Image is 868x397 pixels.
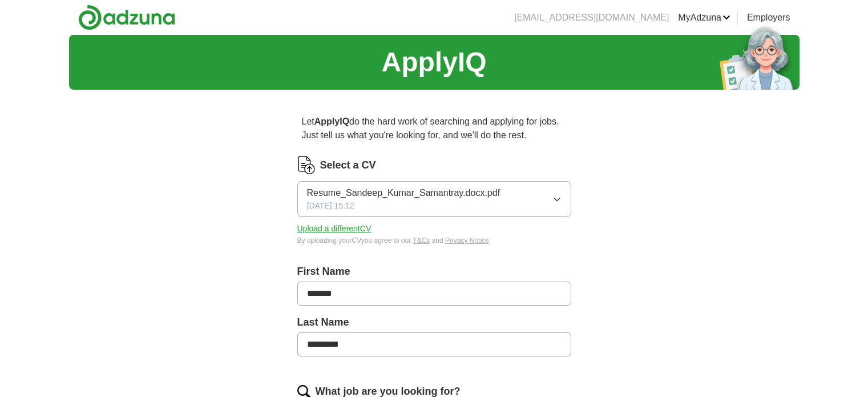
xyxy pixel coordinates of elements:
img: Adzuna logo [78,5,175,30]
label: First Name [297,264,571,279]
span: Resume_Sandeep_Kumar_Samantray.docx.pdf [307,186,500,200]
a: Employers [747,11,790,25]
li: [EMAIL_ADDRESS][DOMAIN_NAME] [514,11,669,25]
p: Let do the hard work of searching and applying for jobs. Just tell us what you're looking for, an... [297,110,571,147]
a: Privacy Notice [445,236,489,244]
button: Upload a differentCV [297,223,372,235]
label: Select a CV [320,158,376,173]
span: [DATE] 15:12 [307,200,354,212]
h1: ApplyIQ [381,42,486,83]
img: CV Icon [297,156,316,174]
label: Last Name [297,315,571,330]
div: By uploading your CV you agree to our and . [297,235,571,246]
strong: ApplyIQ [314,117,349,126]
a: T&Cs [413,236,430,244]
button: Resume_Sandeep_Kumar_Samantray.docx.pdf[DATE] 15:12 [297,181,571,217]
a: MyAdzuna [678,11,730,25]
